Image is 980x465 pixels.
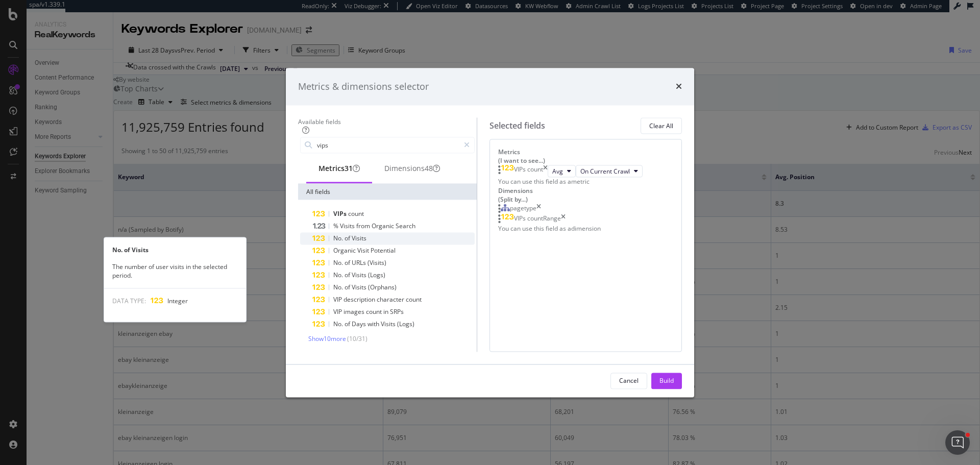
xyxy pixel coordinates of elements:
[651,373,682,389] button: Build
[425,164,433,174] span: 48
[347,335,367,344] span: ( 10 / 31 )
[333,283,345,292] span: No.
[352,283,368,292] span: Visits
[619,376,639,385] div: Cancel
[498,148,673,165] div: Metrics
[316,138,459,153] input: Search by field name
[112,297,146,305] span: DATA TYPE:
[510,204,536,214] div: pagetype
[425,164,433,174] div: brand label
[344,296,377,304] span: description
[498,224,673,233] div: You can use this field as a dimension
[348,210,364,218] span: count
[333,234,345,243] span: No.
[356,222,372,231] span: from
[298,118,477,127] div: Available fields
[368,283,397,292] span: (Orphans)
[333,210,348,218] span: VIPs
[357,247,371,255] span: Visit
[396,222,415,231] span: Search
[489,120,545,132] div: Selected fields
[377,296,406,304] span: character
[543,165,548,178] div: times
[333,247,357,255] span: Organic
[649,121,673,130] div: Clear All
[498,195,673,204] div: (Split by...)
[345,164,353,174] span: 31
[367,320,381,329] span: with
[333,308,344,316] span: VIP
[576,165,643,178] button: On Current Crawl
[548,165,576,178] button: Avg
[366,308,383,316] span: count
[498,178,673,186] div: You can use this field as a metric
[406,296,422,304] span: count
[345,259,352,267] span: of
[318,164,360,174] div: Metrics
[383,308,390,316] span: in
[384,164,440,174] div: Dimensions
[352,234,366,243] span: Visits
[104,246,246,254] div: No. of Visits
[286,68,694,397] div: modal
[345,234,352,243] span: of
[333,222,340,231] span: %
[308,335,346,344] span: Show 10 more
[333,271,345,280] span: No.
[514,214,561,224] div: VIPs count Range
[498,157,673,165] div: (I want to see...)
[371,247,396,255] span: Potential
[367,259,386,267] span: (Visits)
[659,376,674,385] div: Build
[561,214,566,224] div: times
[352,259,367,267] span: URLs
[345,320,352,329] span: of
[167,297,188,305] span: Integer
[580,167,630,176] span: On Current Crawl
[345,164,353,174] div: brand label
[345,283,352,292] span: of
[514,165,543,178] div: VIPs count
[610,373,647,389] button: Cancel
[641,118,682,134] button: Clear All
[945,430,970,455] iframe: Intercom live chat
[498,186,673,204] div: Dimensions
[498,204,673,214] div: pagetypetimes
[498,214,673,224] div: VIPs countRangetimes
[676,80,682,93] div: times
[552,167,563,176] span: Avg
[333,259,345,267] span: No.
[372,222,396,231] span: Organic
[344,308,366,316] span: images
[397,320,414,329] span: (Logs)
[381,320,397,329] span: Visits
[390,308,404,316] span: SRPs
[340,222,356,231] span: Visits
[498,165,673,178] div: VIPs counttimesAvgOn Current Crawl
[333,320,345,329] span: No.
[352,320,367,329] span: Days
[333,296,344,304] span: VIP
[352,271,368,280] span: Visits
[298,184,477,200] div: All fields
[536,204,541,214] div: times
[104,262,246,280] div: The number of user visits in the selected period.
[298,80,429,93] div: Metrics & dimensions selector
[368,271,385,280] span: (Logs)
[345,271,352,280] span: of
